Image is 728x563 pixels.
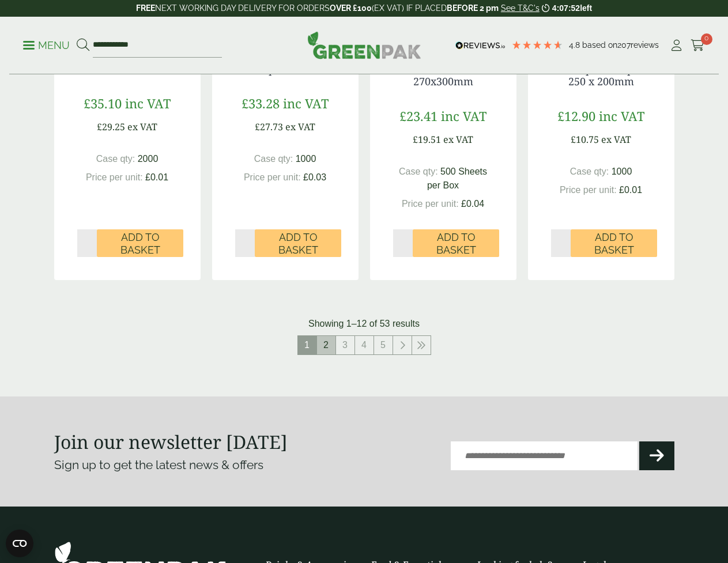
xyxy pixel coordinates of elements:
img: GreenPak Supplies [307,31,421,59]
span: inc VAT [283,95,329,112]
span: Price per unit: [244,172,301,182]
a: 5 [374,336,393,354]
span: Case qty: [96,154,135,164]
span: 0 [701,33,712,45]
span: Price per unit: [86,172,143,182]
span: Add to Basket [105,231,175,256]
span: £23.41 [399,107,437,124]
button: Add to Basket [97,229,183,257]
span: Case qty: [399,167,438,176]
span: ex VAT [285,120,315,133]
p: Sign up to get the latest news & offers [54,456,333,474]
span: 2000 [138,154,159,164]
span: inc VAT [125,95,171,112]
strong: Join our newsletter [DATE] [54,429,288,454]
p: Showing 1–12 of 53 results [308,317,420,331]
span: Price per unit: [560,185,617,195]
span: £35.10 [84,95,122,112]
strong: OVER £100 [330,3,372,13]
i: My Account [669,40,684,51]
span: £27.73 [255,120,283,133]
span: Case qty: [254,154,293,164]
span: Add to Basket [421,231,491,256]
button: Add to Basket [255,229,341,257]
span: £33.28 [242,95,280,112]
a: 2 [317,336,335,354]
button: Open CMP widget [6,530,33,557]
span: ex VAT [127,120,157,133]
a: Menu [23,39,70,50]
span: inc VAT [599,107,644,124]
span: ex VAT [443,133,473,146]
button: Add to Basket [413,229,499,257]
span: Add to Basket [263,231,333,256]
strong: BEFORE 2 pm [447,3,499,13]
p: Menu [23,39,70,52]
span: 4:07:52 [552,3,580,13]
span: inc VAT [441,107,486,124]
a: 3 [336,336,354,354]
span: Case qty: [570,167,609,176]
span: 1 [298,336,316,354]
span: reviews [631,40,659,50]
span: 1000 [612,167,632,176]
span: £0.01 [619,185,642,195]
span: 500 Sheets per Box [427,167,487,190]
img: REVIEWS.io [455,41,506,50]
span: £10.75 [571,133,599,146]
span: left [580,3,592,13]
a: 0 [691,37,705,54]
span: Price per unit: [402,199,459,209]
span: 207 [617,40,631,50]
strong: FREE [136,3,155,13]
span: £19.51 [413,133,441,146]
i: Cart [691,40,705,51]
span: £0.01 [145,172,168,182]
span: £0.04 [461,199,484,209]
div: 4.79 Stars [511,40,563,50]
button: Add to Basket [571,229,657,257]
span: ex VAT [601,133,631,146]
span: Based on [582,40,617,50]
a: See T&C's [501,3,540,13]
span: Add to Basket [579,231,649,256]
span: £0.03 [303,172,326,182]
span: £12.90 [557,107,595,124]
span: 1000 [296,154,316,164]
span: 4.8 [569,40,582,50]
span: £29.25 [97,120,125,133]
a: 4 [355,336,374,354]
